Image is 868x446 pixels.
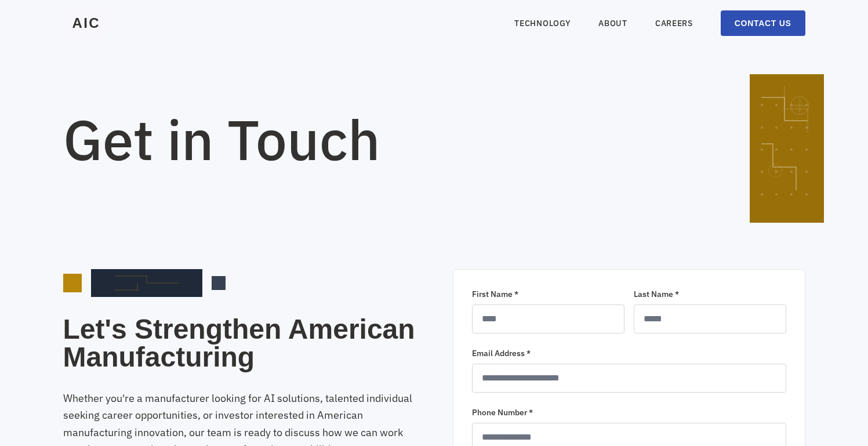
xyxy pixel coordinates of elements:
[472,347,786,359] label: Email Address *
[63,316,416,371] h2: Let's Strengthen American Manufacturing
[602,17,631,29] a: ABOUT
[518,17,575,29] a: TECHNOLOGY
[472,288,624,300] label: First Name *
[634,288,786,300] label: Last Name *
[725,10,805,36] a: CONTACT US
[63,9,110,37] a: AIC
[659,17,697,29] a: CAREERS
[472,407,786,418] label: Phone Number *
[63,111,731,167] h1: Get in Touch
